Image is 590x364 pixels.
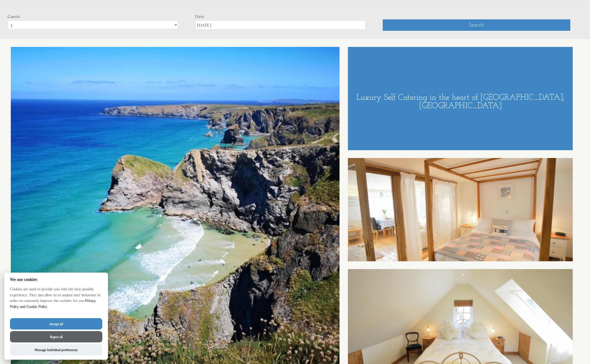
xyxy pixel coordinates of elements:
button: Search [383,19,570,31]
p: Cookies are used to provide you with the best possible experience. They also allow us to analyse ... [4,286,108,314]
img: HHC_8203.full.jpg [348,158,573,269]
span: Search [469,22,484,28]
h2: We use cookies [4,277,108,282]
label: Date [195,14,366,19]
button: Reject all [10,331,102,342]
h1: Luxury Self Catering in the heart of [GEOGRAPHIC_DATA], [GEOGRAPHIC_DATA] [350,94,571,110]
input: Arrival Date [195,20,366,30]
label: Guests [8,14,178,19]
button: Accept all [10,318,102,329]
a: Privacy Policy and Cookie Policy [10,298,96,309]
button: Manage Individual preferences [10,344,102,355]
